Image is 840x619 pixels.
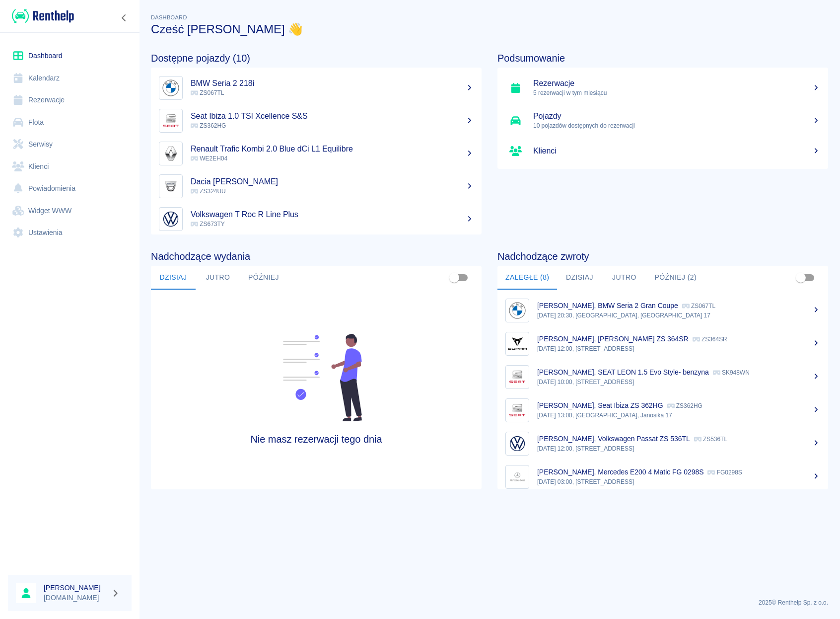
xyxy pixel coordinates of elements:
[8,200,132,222] a: Widget WWW
[508,467,527,486] img: Image
[151,52,482,64] h4: Dostępne pojazdy (10)
[533,111,820,121] h5: Pojazdy
[191,122,226,129] span: ZS362HG
[537,335,689,343] p: [PERSON_NAME], [PERSON_NAME] ZS 364SR
[8,111,132,134] a: Flota
[537,468,703,476] p: [PERSON_NAME], Mercedes E200 4 Matic FG 0298S
[537,302,678,309] p: [PERSON_NAME], BMW Seria 2 Gran Coupe
[537,477,820,486] p: [DATE] 03:00, [STREET_ADDRESS]
[8,67,132,89] a: Kalendarz
[508,301,527,320] img: Image
[508,334,527,353] img: Image
[497,460,828,493] a: Image[PERSON_NAME], Mercedes E200 4 Matic FG 0298S FG0298S[DATE] 03:00, [STREET_ADDRESS]
[713,369,750,376] p: SK948WN
[667,402,702,409] p: ZS362HG
[694,436,727,443] p: ZS536TL
[497,393,828,427] a: Image[PERSON_NAME], Seat Ibiza ZS 362HG ZS362HG[DATE] 13:00, [GEOGRAPHIC_DATA], Janosika 17
[191,210,474,220] h5: Volkswagen T Roc R Line Plus
[240,266,287,290] button: Później
[161,144,180,163] img: Image
[497,294,828,327] a: Image[PERSON_NAME], BMW Seria 2 Gran Coupe ZS067TL[DATE] 20:30, [GEOGRAPHIC_DATA], [GEOGRAPHIC_DA...
[508,368,527,387] img: Image
[497,104,828,137] a: Pojazdy10 pojazdów dostępnych do rezerwacji
[191,177,474,187] h5: Dacia [PERSON_NAME]
[533,78,820,88] h5: Rezerwacje
[44,593,107,603] p: [DOMAIN_NAME]
[151,137,482,170] a: ImageRenault Trafic Kombi 2.0 Blue dCi L1 Equilibre WE2EH04
[44,583,107,593] h6: [PERSON_NAME]
[707,469,742,476] p: FG0298S
[8,155,132,178] a: Klienci
[537,344,820,353] p: [DATE] 12:00, [STREET_ADDRESS]
[533,146,820,156] h5: Klienci
[533,121,820,130] p: 10 pojazdów dostępnych do rezerwacji
[646,266,704,290] button: Później (2)
[508,434,527,453] img: Image
[537,411,820,420] p: [DATE] 13:00, [GEOGRAPHIC_DATA], Janosika 17
[151,170,482,203] a: ImageDacia [PERSON_NAME] ZS324UU
[161,177,180,196] img: Image
[445,268,464,287] span: Pokaż przypisane tylko do mnie
[533,88,820,97] p: 5 rezerwacji w tym miesiącu
[537,311,820,320] p: [DATE] 20:30, [GEOGRAPHIC_DATA], [GEOGRAPHIC_DATA] 17
[497,360,828,393] a: Image[PERSON_NAME], SEAT LEON 1.5 Evo Style- benzyna SK948WN[DATE] 10:00, [STREET_ADDRESS]
[191,155,227,162] span: WE2EH04
[537,401,663,409] p: [PERSON_NAME], Seat Ibiza ZS 362HG
[682,303,715,309] p: ZS067TL
[191,221,225,228] span: ZS673TY
[497,72,828,104] a: Rezerwacje5 rezerwacji w tym miesiącu
[8,177,132,200] a: Powiadomienia
[191,144,474,154] h5: Renault Trafic Kombi 2.0 Blue dCi L1 Equilibre
[252,334,380,421] img: Fleet
[497,52,828,64] h4: Podsumowanie
[151,250,482,262] h4: Nadchodzące wydania
[497,266,557,290] button: Zaległe (8)
[8,133,132,155] a: Serwisy
[192,433,440,445] h4: Nie masz rezerwacji tego dnia
[497,327,828,360] a: Image[PERSON_NAME], [PERSON_NAME] ZS 364SR ZS364SR[DATE] 12:00, [STREET_ADDRESS]
[557,266,602,290] button: Dzisiaj
[12,8,74,24] img: Renthelp logo
[151,22,828,36] h3: Cześć [PERSON_NAME] 👋
[191,78,474,88] h5: BMW Seria 2 218i
[196,266,240,290] button: Jutro
[161,111,180,130] img: Image
[151,203,482,235] a: ImageVolkswagen T Roc R Line Plus ZS673TY
[8,222,132,244] a: Ustawienia
[151,72,482,104] a: ImageBMW Seria 2 218i ZS067TL
[191,188,226,195] span: ZS324UU
[497,427,828,460] a: Image[PERSON_NAME], Volkswagen Passat ZS 536TL ZS536TL[DATE] 12:00, [STREET_ADDRESS]
[537,378,820,387] p: [DATE] 10:00, [STREET_ADDRESS]
[497,250,828,262] h4: Nadchodzące zwroty
[191,111,474,121] h5: Seat Ibiza 1.0 TSI Xcellence S&S
[8,89,132,111] a: Rezerwacje
[161,78,180,97] img: Image
[151,104,482,137] a: ImageSeat Ibiza 1.0 TSI Xcellence S&S ZS362HG
[117,11,132,24] button: Zwiń nawigację
[8,8,74,24] a: Renthelp logo
[8,45,132,67] a: Dashboard
[537,435,690,443] p: [PERSON_NAME], Volkswagen Passat ZS 536TL
[693,336,727,343] p: ZS364SR
[508,401,527,420] img: Image
[537,444,820,453] p: [DATE] 12:00, [STREET_ADDRESS]
[602,266,646,290] button: Jutro
[151,14,187,20] span: Dashboard
[497,137,828,165] a: Klienci
[151,598,828,607] p: 2025 © Renthelp Sp. z o.o.
[161,210,180,229] img: Image
[791,268,810,287] span: Pokaż przypisane tylko do mnie
[151,266,196,290] button: Dzisiaj
[191,89,224,96] span: ZS067TL
[537,368,709,376] p: [PERSON_NAME], SEAT LEON 1.5 Evo Style- benzyna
